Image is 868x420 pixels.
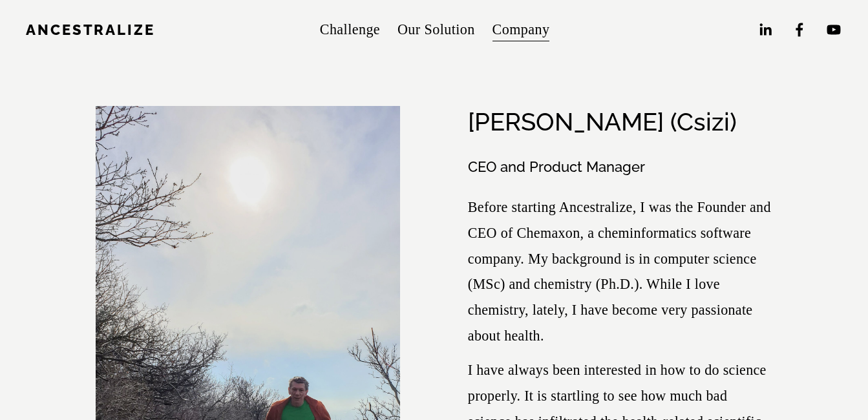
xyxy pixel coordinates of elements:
a: folder dropdown [492,16,550,44]
a: Challenge [320,16,380,44]
h2: [PERSON_NAME] (Csizi) [468,107,737,136]
a: Ancestralize [26,21,154,38]
p: Before starting Ancestralize, I was the Founder and CEO of Chemaxon, a cheminformatics software c... [468,194,772,348]
h3: CEO and Product Manager [468,157,772,176]
a: Our Solution [397,16,475,44]
a: LinkedIn [757,21,774,38]
a: Facebook [791,21,808,38]
span: Company [492,17,550,43]
a: YouTube [825,21,842,38]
